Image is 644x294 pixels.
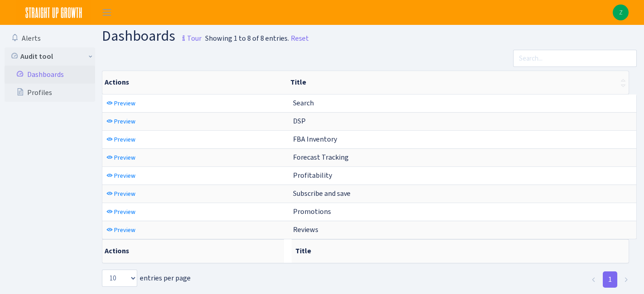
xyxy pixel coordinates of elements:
[102,270,191,287] label: entries per page
[102,28,202,46] h1: Dashboards
[293,98,314,108] span: Search
[104,187,138,201] a: Preview
[175,26,202,45] a: Tour
[293,116,306,126] span: DSP
[613,5,629,20] a: Z
[114,135,135,144] span: Preview
[114,153,135,162] span: Preview
[287,71,629,94] th: Title : activate to sort column ascending
[96,5,118,20] button: Toggle navigation
[178,31,202,46] small: Tour
[5,66,95,84] a: Dashboards
[293,171,332,180] span: Profitability
[104,169,138,183] a: Preview
[5,84,95,102] a: Profiles
[114,171,135,180] span: Preview
[603,271,617,288] a: 1
[114,190,135,198] span: Preview
[104,151,138,165] a: Preview
[5,29,95,47] a: Alerts
[104,96,138,110] a: Preview
[102,71,287,94] th: Actions
[291,33,309,44] a: Reset
[104,133,138,147] a: Preview
[5,47,95,66] a: Audit tool
[114,226,135,234] span: Preview
[293,152,349,162] span: Forecast Tracking
[293,225,318,234] span: Reviews
[114,117,135,126] span: Preview
[293,134,337,144] span: FBA Inventory
[613,5,629,20] img: Zach Belous
[102,270,137,287] select: entries per page
[104,223,138,237] a: Preview
[104,205,138,219] a: Preview
[293,189,351,198] span: Subscribe and save
[104,114,138,128] a: Preview
[292,239,629,263] th: Title
[114,99,135,108] span: Preview
[293,207,331,216] span: Promotions
[205,33,289,44] div: Showing 1 to 8 of 8 entries.
[102,239,284,263] th: Actions
[114,208,135,216] span: Preview
[513,50,637,67] input: Search...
